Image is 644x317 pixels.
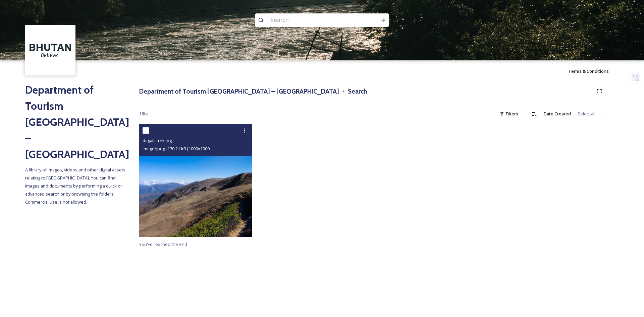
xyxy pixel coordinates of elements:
[25,82,126,162] h2: Department of Tourism [GEOGRAPHIC_DATA] – [GEOGRAPHIC_DATA]
[143,146,210,152] span: image/jpeg | 170.21 kB | 1000 x 1000
[267,13,359,28] input: Search
[26,26,75,75] img: BT_Logo_BB_Lockup_CMYK_High%2520Res.jpg
[540,107,574,120] div: Date Created
[348,87,367,96] h3: Search
[139,111,148,117] span: 1 file
[143,138,172,144] span: dagala trek.jpg
[496,107,522,120] div: Filters
[139,87,339,96] h3: Department of Tourism [GEOGRAPHIC_DATA] – [GEOGRAPHIC_DATA]
[139,124,252,237] img: dagala trek.jpg
[25,167,126,205] span: A library of images, videos and other digital assets relating to [GEOGRAPHIC_DATA]. You can find ...
[568,68,609,74] span: Terms & Conditions
[139,241,187,247] span: You've reached the end
[568,67,619,75] a: Terms & Conditions
[578,111,595,117] span: Select all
